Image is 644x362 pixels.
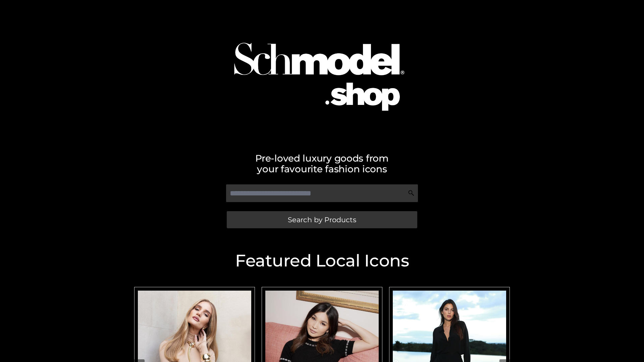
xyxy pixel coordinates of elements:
h2: Featured Local Icons​ [131,252,513,269]
a: Search by Products [227,211,417,228]
img: Search Icon [408,190,415,196]
h2: Pre-loved luxury goods from your favourite fashion icons [131,153,513,174]
span: Search by Products [288,216,356,223]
